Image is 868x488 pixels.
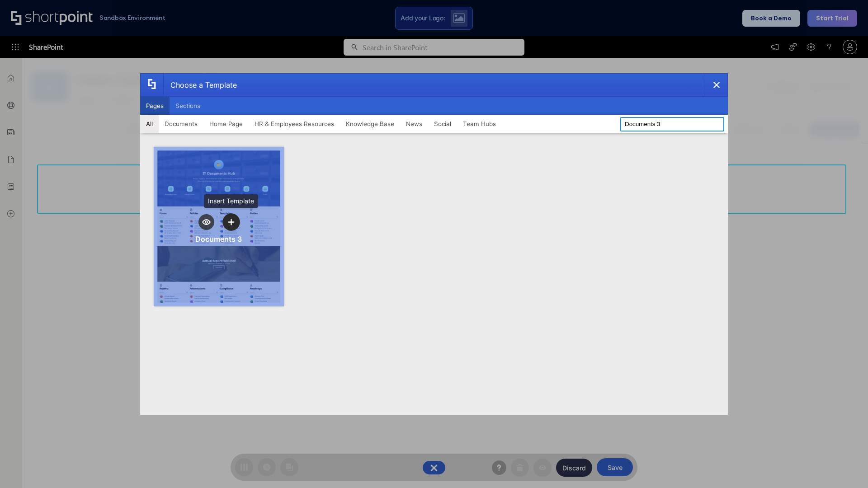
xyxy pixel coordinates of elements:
iframe: Chat Widget [823,445,868,488]
button: Knowledge Base [340,115,400,133]
button: Pages [140,97,170,115]
button: Sections [170,97,206,115]
button: Team Hubs [457,115,502,133]
div: Choose a Template [163,74,237,96]
input: Search [620,117,724,131]
div: template selector [140,73,728,415]
button: Social [428,115,457,133]
div: Documents 3 [195,235,242,244]
button: All [140,115,159,133]
button: Home Page [203,115,249,133]
button: Documents [159,115,203,133]
button: HR & Employees Resources [249,115,340,133]
button: News [400,115,428,133]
